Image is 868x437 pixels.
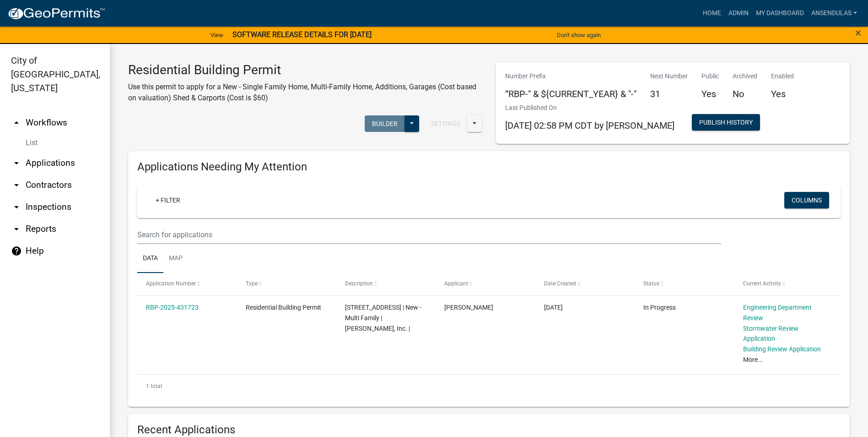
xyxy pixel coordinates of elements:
span: Status [643,280,659,287]
span: [DATE] 02:58 PM CDT by [PERSON_NAME] [505,120,674,131]
p: Archived [733,71,757,81]
span: Applicant [444,280,468,287]
span: Zac Rosenow [444,304,493,311]
i: help [11,246,22,257]
span: Current Activity [743,280,781,287]
a: Stormwater Review Application [743,325,798,343]
span: Description [345,280,373,287]
button: Columns [784,192,829,208]
i: arrow_drop_down [11,224,22,235]
span: Application Number [146,280,196,287]
datatable-header-cell: Date Created [535,273,635,295]
datatable-header-cell: Application Number [137,273,237,295]
h4: Applications Needing My Attention [137,160,841,174]
h4: Recent Applications [137,423,841,437]
p: Next Number [650,71,688,81]
button: Builder [365,115,405,132]
a: ansendulas [808,5,861,22]
a: + Filter [148,192,188,208]
i: arrow_drop_down [11,202,22,213]
strong: SOFTWARE RELEASE DETAILS FOR [DATE] [232,30,372,39]
i: arrow_drop_up [11,117,22,128]
h5: “RBP-" & ${CURRENT_YEAR} & "-" [505,88,636,99]
div: 1 total [137,375,841,398]
span: 1400 6TH ST N | New - Multi Family | Kuepers, Inc. | [345,304,421,332]
a: RBP-2025-431723 [146,304,199,311]
h5: No [733,88,757,99]
span: Residential Building Permit [246,304,321,311]
p: Use this permit to apply for a New - Single Family Home, Multi-Family Home, Additions, Garages (C... [128,82,482,104]
a: Data [137,244,163,273]
i: arrow_drop_down [11,158,22,169]
h5: Yes [701,88,719,99]
h3: Residential Building Permit [128,62,482,78]
span: Type [246,280,258,287]
button: Close [855,27,861,38]
a: Engineering Department Review [743,304,812,322]
input: Search for applications [137,225,721,244]
span: Date Created [544,280,576,287]
a: My Dashboard [752,5,808,22]
a: View [207,27,227,43]
datatable-header-cell: Current Activity [734,273,834,295]
span: 06/05/2025 [544,304,563,311]
button: Publish History [692,114,760,131]
p: Last Published On [505,103,674,113]
a: Map [163,244,188,273]
wm-modal-confirm: Workflow Publish History [692,119,760,126]
h5: Yes [771,88,794,99]
span: In Progress [643,304,676,311]
h5: 31 [650,88,688,99]
button: Settings [424,115,468,132]
p: Number Prefix [505,71,636,81]
p: Public [701,71,719,81]
datatable-header-cell: Status [635,273,734,295]
p: Enabled [771,71,794,81]
a: Admin [725,5,752,22]
datatable-header-cell: Description [336,273,436,295]
a: Home [699,5,725,22]
a: More... [743,356,763,363]
datatable-header-cell: Applicant [436,273,535,295]
span: × [855,27,861,39]
button: Don't show again [553,27,604,43]
a: Building Review Application [743,345,821,353]
datatable-header-cell: Type [237,273,336,295]
i: arrow_drop_down [11,180,22,191]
